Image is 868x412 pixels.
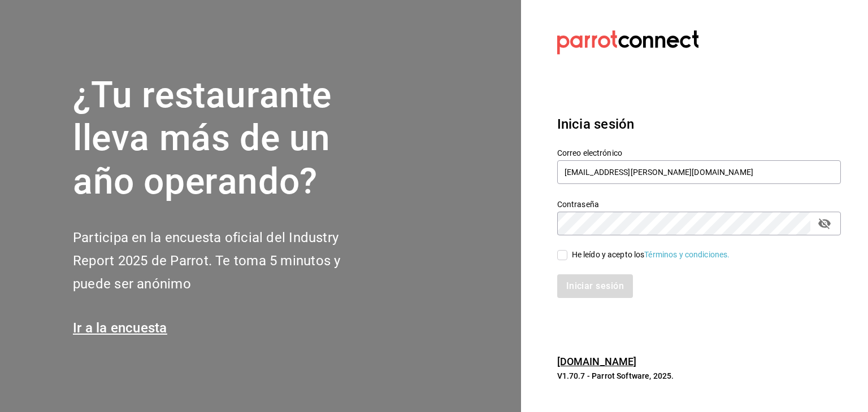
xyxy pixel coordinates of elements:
[73,320,167,336] a: Ir a la encuesta
[557,114,841,134] h3: Inicia sesión
[557,160,841,184] input: Ingresa tu correo electrónico
[73,226,378,295] h2: Participa en la encuesta oficial del Industry Report 2025 de Parrot. Te toma 5 minutos y puede se...
[644,250,730,259] a: Términos y condiciones.
[557,356,637,367] a: [DOMAIN_NAME]
[73,74,378,204] h1: ¿Tu restaurante lleva más de un año operando?
[557,148,841,156] label: Correo electrónico
[572,249,730,261] div: He leído y acepto los
[557,200,841,208] label: Contraseña
[557,370,841,382] p: V1.70.7 - Parrot Software, 2025.
[815,214,834,233] button: passwordField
